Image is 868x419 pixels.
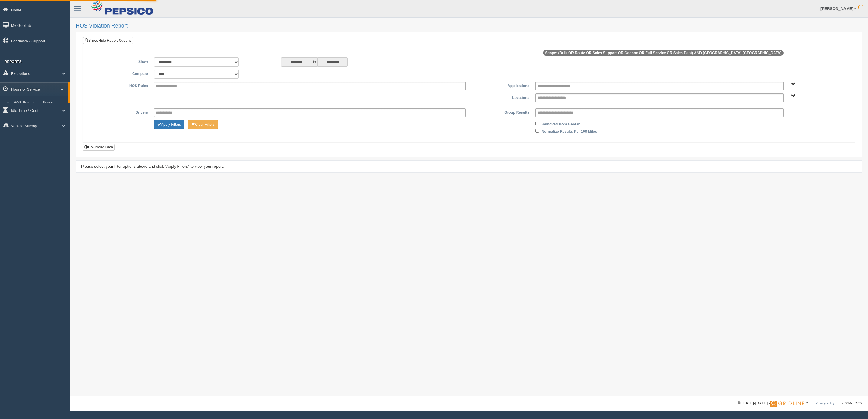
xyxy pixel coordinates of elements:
label: Normalize Results Per 100 Miles [541,127,597,135]
label: Locations [469,93,532,101]
span: Scope: (Bulk OR Route OR Sales Support OR Geobox OR Full Service OR Sales Dept) AND [GEOGRAPHIC_D... [543,50,784,56]
button: Change Filter Options [188,120,218,129]
span: to [311,57,317,67]
a: Privacy Policy [816,402,834,405]
a: HOS Explanation Reports [11,98,68,109]
a: Show/Hide Report Options [83,37,133,44]
label: HOS Rules [87,82,151,89]
span: Please select your filter options above and click "Apply Filters" to view your report. [81,164,224,169]
button: Download Data [83,144,115,151]
span: v. 2025.5.2403 [842,402,862,405]
label: Compare [87,70,151,77]
label: Drivers [87,108,151,115]
label: Removed from Geotab [541,120,580,127]
img: Gridline [770,401,804,407]
label: Applications [469,82,532,89]
label: Group Results [469,108,532,115]
div: © [DATE]-[DATE] - ™ [738,400,862,407]
button: Change Filter Options [154,120,184,129]
label: Show [87,57,151,65]
h2: HOS Violation Report [76,23,862,29]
